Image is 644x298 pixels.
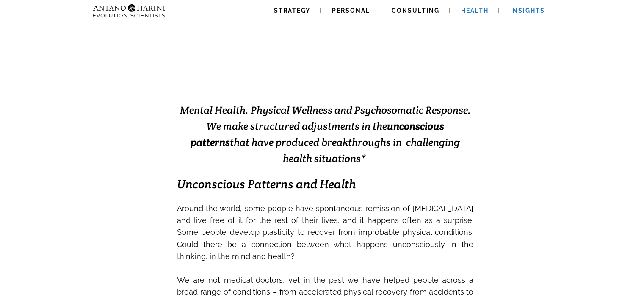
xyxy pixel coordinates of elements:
strong: patterns [191,136,230,149]
span: Personal [332,7,370,14]
strong: unconscious [387,120,444,133]
span: Consulting [392,7,439,14]
span: Around the world, some people have spontaneous remission of [MEDICAL_DATA] and live free of it fo... [177,204,473,261]
span: Mental Health, Physical Wellness and Psychosomatic Response. We make structured adjustments in th... [180,103,471,165]
em: Unconscious Patterns and Health [177,176,356,192]
span: Solving Impossible Situations [224,42,427,84]
span: Health [461,7,489,14]
span: Strategy [274,7,310,14]
span: Insights [510,7,545,14]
